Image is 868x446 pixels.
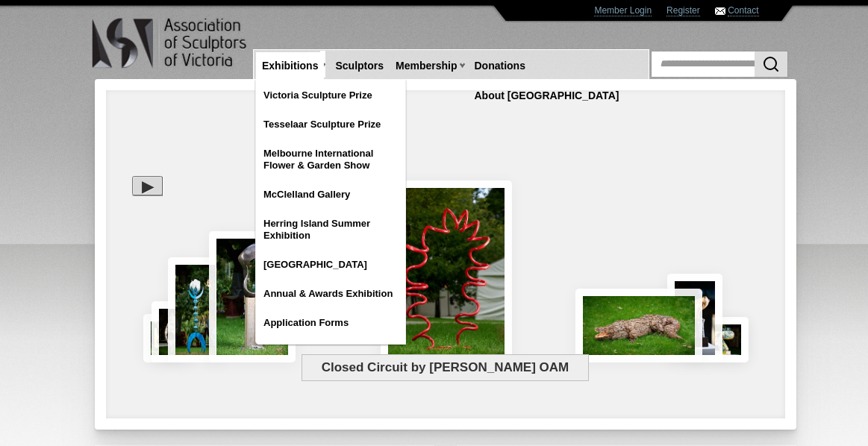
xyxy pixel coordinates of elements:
img: Contact ASV [715,7,725,15]
a: Tesselaar Sculpture Prize [256,111,405,138]
a: Herring Island Summer Exhibition [256,210,405,249]
a: McClelland Gallery [256,181,405,208]
a: Victoria Sculpture Prize [256,82,405,109]
a: Melbourne International Flower & Garden Show [256,140,405,179]
a: Annual & Awards Exhibition [256,280,405,307]
a: Donations [469,52,531,80]
a: Member Login [594,5,652,16]
a: Exhibitions [256,52,324,80]
img: logo.png [91,15,250,72]
img: Search [762,55,780,73]
span: Closed Circuit by [PERSON_NAME] OAM [302,354,589,381]
a: Contact [728,5,758,16]
a: Membership [390,52,463,80]
a: Sculptors [329,52,390,80]
a: [GEOGRAPHIC_DATA] [256,251,405,278]
a: About [GEOGRAPHIC_DATA] [469,82,625,110]
a: Register [666,5,700,16]
a: Application Forms [256,310,405,336]
img: Beginning [209,231,295,362]
img: Closed Circuit [381,180,512,363]
img: Brown Goshawk “On the Lookout” [667,274,722,362]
